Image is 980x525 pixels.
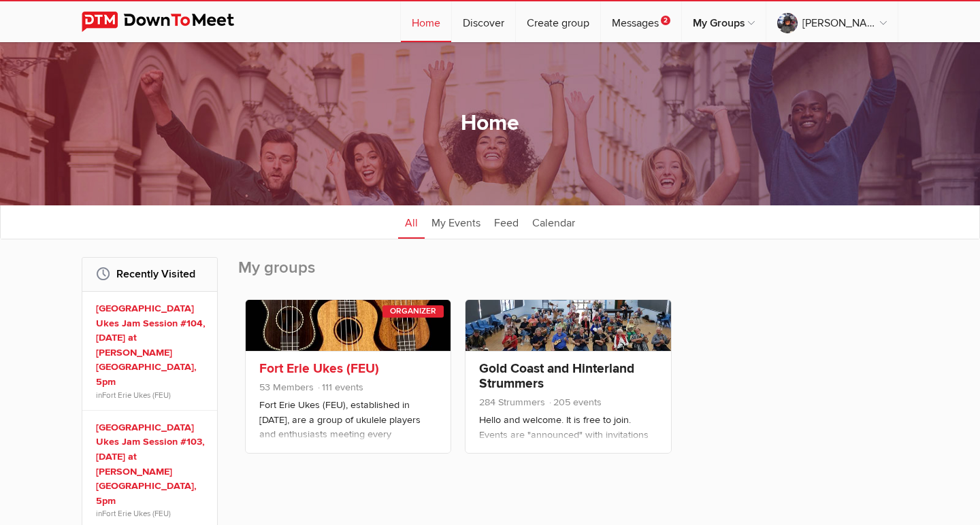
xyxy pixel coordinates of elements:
a: Home [401,1,451,42]
span: 2 [661,16,670,25]
p: Hello and welcome. It is free to join. Events are "announced" with invitations sent out to member... [479,413,657,481]
div: Organizer [382,305,444,318]
a: [PERSON_NAME] [766,1,898,42]
h2: My groups [238,257,898,292]
h2: Recently Visited [96,258,203,290]
p: Fort Erie Ukes (FEU), established in [DATE], are a group of ukulele players and enthusiasts meeti... [259,398,437,466]
a: [GEOGRAPHIC_DATA] Ukes Jam Session #103, [DATE] at [PERSON_NAME][GEOGRAPHIC_DATA], 5pm [96,420,208,509]
span: 205 events [548,396,602,408]
a: My Groups [682,1,766,42]
span: 53 Members [259,382,314,393]
span: 284 Strummers [479,396,545,408]
a: Gold Coast and Hinterland Strummers [479,360,634,392]
h1: Home [461,109,519,138]
a: Fort Erie Ukes (FEU) [259,360,379,377]
a: My Events [425,205,487,239]
span: 111 events [316,382,363,393]
a: Feed [487,205,525,239]
a: All [398,205,425,239]
a: Calendar [525,205,582,239]
a: [GEOGRAPHIC_DATA] Ukes Jam Session #104, [DATE] at [PERSON_NAME][GEOGRAPHIC_DATA], 5pm [96,301,208,390]
a: Messages2 [601,1,681,42]
span: in [96,390,208,401]
a: Discover [452,1,515,42]
a: Fort Erie Ukes (FEU) [102,390,171,400]
img: DownToMeet [82,12,255,32]
span: in [96,508,208,519]
a: Create group [516,1,600,42]
a: Fort Erie Ukes (FEU) [102,509,171,518]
